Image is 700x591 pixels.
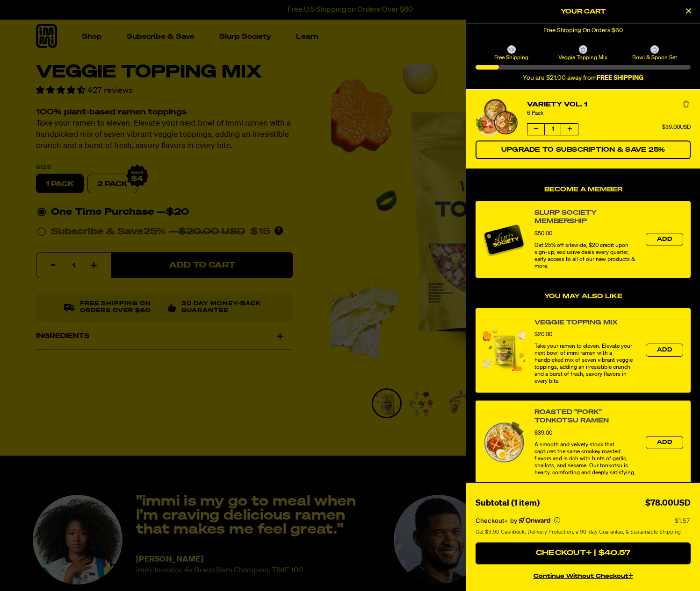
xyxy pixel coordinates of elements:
div: 1 of 1 [466,24,700,38]
span: Add [657,237,672,242]
p: $1.57 [675,517,691,524]
img: Variety Vol. 1 [476,99,518,136]
div: product [476,201,691,278]
div: 6 Pack [527,110,691,117]
button: Remove Variety Vol. 1 [681,100,691,109]
span: Get $3.90 Cashback, Delivery Protection, a 90-day Guarantee, & Sustainable Shipping [476,528,681,536]
h4: Become a Member [476,186,691,194]
div: You are $21.00 away from [476,74,691,82]
a: View Slurp Society Membership [534,209,636,225]
span: $39.00 [534,430,552,436]
h4: You may also like [476,293,691,301]
section: Checkout+ [476,510,691,542]
span: $39.00USD [662,125,691,130]
span: Upgrade to Subscription & Save 25% [501,147,665,153]
span: Add [657,440,672,445]
div: product [476,308,691,393]
span: Veggie Topping Mix [548,54,617,61]
div: $78.00USD [645,497,691,510]
li: product [476,90,691,169]
a: Variety Vol. 1 [527,100,691,110]
span: $20.00 [534,332,552,338]
span: 1 [544,124,561,135]
span: $50.00 [534,231,552,237]
div: A smooth and velvety stock that captures the same smokey roasted flavors and is rich with hints o... [534,442,636,477]
button: Close Cart [681,5,695,19]
a: View details for Variety Vol. 1 [476,99,518,136]
a: Powered by Onward [519,517,550,524]
img: View Veggie Topping Mix [483,329,525,371]
span: Subtotal (1 item) [476,499,540,507]
b: FREE SHIPPING [597,75,643,81]
span: Free Shipping [477,54,546,61]
button: More info [554,517,560,523]
button: Decrease quantity of Variety Vol. 1 [527,124,544,135]
div: Get 25% off sitewide, $20 credit upon sign-up, exclusive deals every quarter, early access to all... [534,242,636,270]
img: Membership image [483,218,525,260]
span: Add [657,347,672,353]
img: View Roasted "Pork" Tonkotsu Ramen [483,422,525,464]
button: Increase quantity of Variety Vol. 1 [561,124,578,135]
button: Add the product, Slurp Society Membership to Cart [646,233,683,246]
button: Add the product, Veggie Topping Mix to Cart [646,344,683,357]
button: Add the product, Roasted "Pork" Tonkotsu Ramen to Cart [646,436,683,449]
button: Checkout+ | $40.57 [476,542,691,565]
div: Become a Member [476,201,691,285]
span: Checkout+ [476,517,508,524]
h2: Your Cart [476,5,691,19]
div: product [476,400,691,484]
button: Switch Variety Vol. 1 to a Subscription [476,141,691,159]
span: Bowl & Spoon Set [621,54,689,61]
button: continue without Checkout+ [476,568,691,582]
iframe: Marketing Popup [5,548,99,586]
span: by [510,517,517,524]
div: Take your ramen to eleven. Elevate your next bowl of immi ramen with a handpicked mix of seven vi... [534,343,636,385]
